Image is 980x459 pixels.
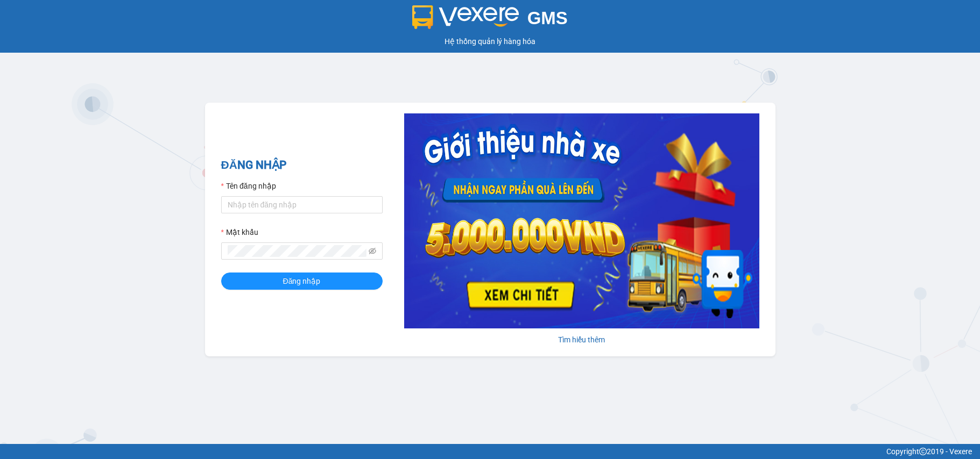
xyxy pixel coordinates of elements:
[3,35,977,47] div: Hệ thống quản lý hàng hóa
[221,180,276,192] label: Tên đăng nhập
[919,448,927,455] span: copyright
[221,226,258,238] label: Mật khẩu
[527,8,568,28] span: GMS
[369,247,376,255] span: eye-invisible
[404,113,759,328] img: banner-0
[404,334,759,346] div: Tìm hiểu thêm
[221,156,383,174] h2: ĐĂNG NHẬP
[412,5,519,29] img: logo 2
[228,245,366,257] input: Mật khẩu
[8,446,972,457] div: Copyright 2019 - Vexere
[221,272,383,290] button: Đăng nhập
[221,196,383,213] input: Tên đăng nhập
[283,275,321,287] span: Đăng nhập
[412,16,568,25] a: GMS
